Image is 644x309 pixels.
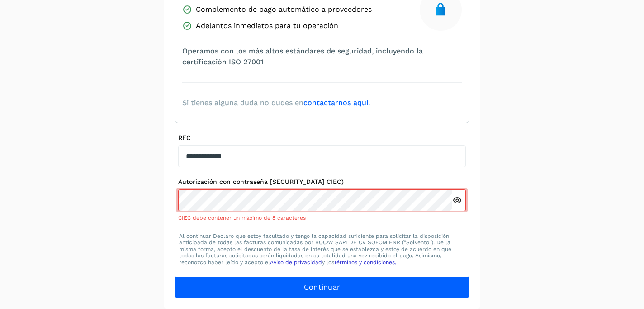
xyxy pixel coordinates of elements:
[196,4,372,15] span: Complemento de pago automático a proveedores
[196,20,338,31] span: Adelantos inmediatos para tu operación
[175,276,469,298] button: Continuar
[433,2,448,17] img: secure
[182,97,370,108] span: Si tienes alguna duda no dudes en
[303,98,370,107] a: contactarnos aquí.
[334,259,396,266] a: Términos y condiciones.
[179,233,465,266] p: Al continuar Declaro que estoy facultado y tengo la capacidad suficiente para solicitar la dispos...
[178,215,306,221] span: CIEC debe contener un máximo de 8 caracteres
[270,259,322,266] a: Aviso de privacidad
[304,282,341,292] span: Continuar
[178,134,466,142] label: RFC
[182,46,462,68] span: Operamos con los más altos estándares de seguridad, incluyendo la certificación ISO 27001
[178,178,466,186] label: Autorización con contraseña [SECURITY_DATA] CIEC)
